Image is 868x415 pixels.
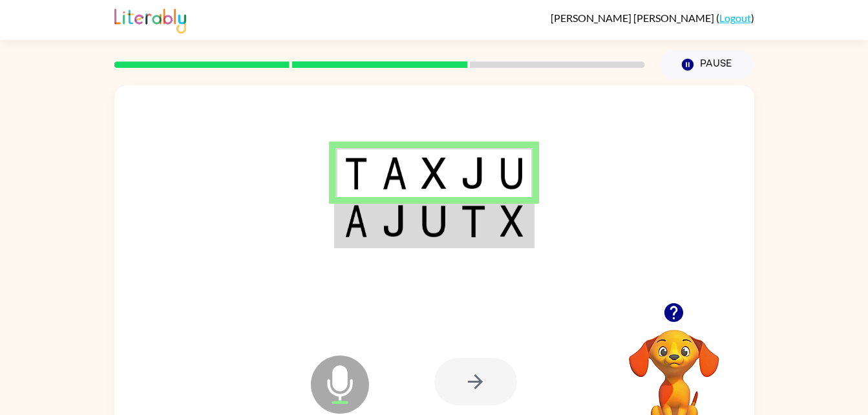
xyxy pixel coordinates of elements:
button: Pause [661,50,754,80]
img: a [382,157,407,189]
span: [PERSON_NAME] [PERSON_NAME] [551,12,716,24]
img: t [344,157,368,189]
img: j [382,205,407,237]
img: u [500,157,524,189]
img: x [421,157,446,189]
img: u [421,205,446,237]
a: Logout [719,12,751,24]
img: a [344,205,368,237]
img: j [461,157,485,189]
img: x [500,205,524,237]
img: t [461,205,485,237]
div: ( ) [551,12,754,24]
img: Literably [114,5,186,34]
